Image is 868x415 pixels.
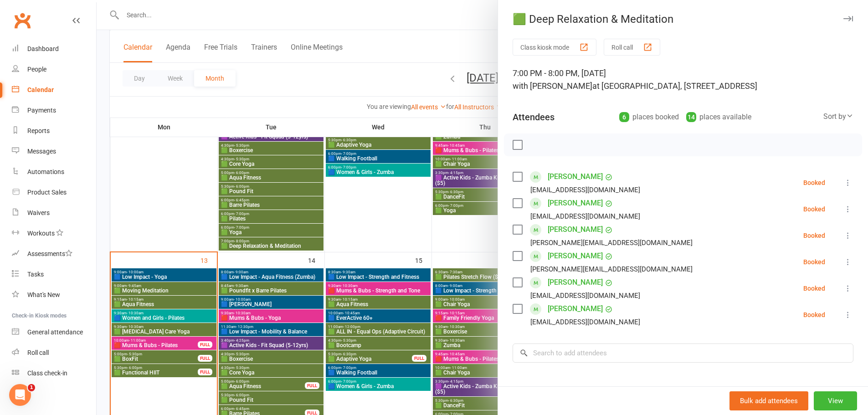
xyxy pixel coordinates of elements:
[530,263,693,275] div: [PERSON_NAME][EMAIL_ADDRESS][DOMAIN_NAME]
[12,121,96,141] a: Reports
[12,244,96,264] a: Assessments
[548,222,603,237] a: [PERSON_NAME]
[12,363,96,384] a: Class kiosk mode
[12,223,96,244] a: Workouts
[27,328,83,336] div: General attendance
[27,369,67,377] div: Class check-in
[513,111,555,123] div: Attendees
[27,349,49,356] div: Roll call
[814,391,857,410] button: View
[619,112,629,122] div: 6
[12,100,96,121] a: Payments
[803,312,825,318] div: Booked
[27,66,46,73] div: People
[27,230,55,237] div: Workouts
[592,81,757,91] span: at [GEOGRAPHIC_DATA], [STREET_ADDRESS]
[12,80,96,100] a: Calendar
[28,384,35,391] span: 1
[803,179,825,186] div: Booked
[803,285,825,292] div: Booked
[12,264,96,285] a: Tasks
[803,206,825,212] div: Booked
[729,391,808,410] button: Bulk add attendees
[27,250,72,257] div: Assessments
[619,111,679,123] div: places booked
[548,169,603,184] a: [PERSON_NAME]
[12,285,96,305] a: What's New
[27,271,44,278] div: Tasks
[530,184,640,196] div: [EMAIL_ADDRESS][DOMAIN_NAME]
[513,39,596,56] button: Class kiosk mode
[686,111,751,123] div: places available
[27,189,67,196] div: Product Sales
[12,322,96,343] a: General attendance kiosk mode
[12,59,96,80] a: People
[27,107,56,114] div: Payments
[498,13,868,26] div: 🟩 Deep Relaxation & Meditation
[548,249,603,263] a: [PERSON_NAME]
[686,112,696,122] div: 14
[11,9,34,32] a: Clubworx
[513,67,853,92] div: 7:00 PM - 8:00 PM, [DATE]
[27,86,54,93] div: Calendar
[803,259,825,265] div: Booked
[27,127,50,134] div: Reports
[12,203,96,223] a: Waivers
[27,45,59,52] div: Dashboard
[27,148,56,155] div: Messages
[12,39,96,59] a: Dashboard
[513,343,853,363] input: Search to add attendees
[530,290,640,302] div: [EMAIL_ADDRESS][DOMAIN_NAME]
[27,291,60,298] div: What's New
[12,141,96,162] a: Messages
[9,384,31,406] iframe: Intercom live chat
[604,39,660,56] button: Roll call
[12,343,96,363] a: Roll call
[12,182,96,203] a: Product Sales
[548,275,603,290] a: [PERSON_NAME]
[530,210,640,222] div: [EMAIL_ADDRESS][DOMAIN_NAME]
[548,302,603,316] a: [PERSON_NAME]
[530,316,640,328] div: [EMAIL_ADDRESS][DOMAIN_NAME]
[548,196,603,210] a: [PERSON_NAME]
[803,232,825,239] div: Booked
[530,237,693,249] div: [PERSON_NAME][EMAIL_ADDRESS][DOMAIN_NAME]
[823,111,853,123] div: Sort by
[12,162,96,182] a: Automations
[27,209,50,216] div: Waivers
[27,168,64,175] div: Automations
[513,81,592,91] span: with [PERSON_NAME]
